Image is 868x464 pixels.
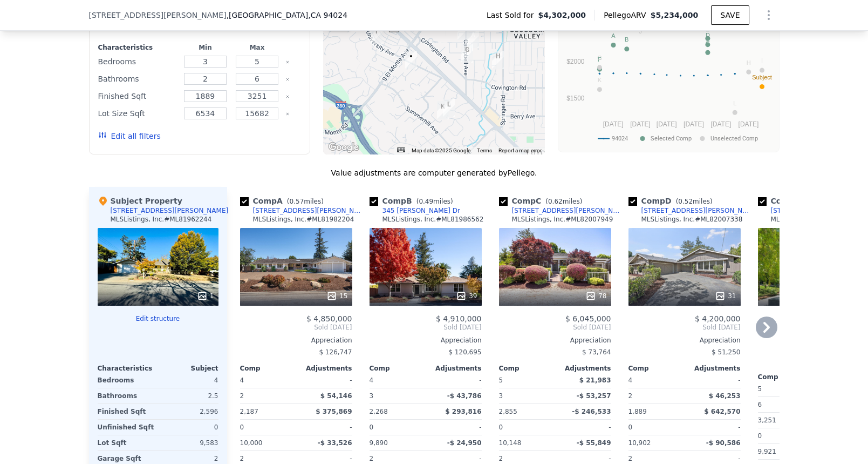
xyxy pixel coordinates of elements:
span: ( miles) [283,198,328,205]
span: 10,148 [499,439,522,447]
div: Bedrooms [98,54,177,69]
text: [DATE] [710,120,731,128]
div: Appreciation [370,336,482,345]
text: K [597,77,602,83]
div: 0 [160,420,218,435]
svg: A chart. [565,15,773,150]
text: J [639,28,642,35]
span: 0 [370,423,374,431]
div: 2,596 [160,404,218,419]
span: 4 [370,376,374,384]
span: 0.62 [548,198,563,205]
a: Report a map error [498,147,542,153]
div: - [298,420,352,435]
div: Characteristics [98,43,177,52]
div: 345 [PERSON_NAME] Dr [382,206,460,215]
a: [STREET_ADDRESS] [758,206,835,215]
text: [DATE] [738,120,758,128]
div: [STREET_ADDRESS][PERSON_NAME] [512,206,624,215]
span: $ 6,045,000 [565,314,611,323]
text: [DATE] [656,120,676,128]
text: [DATE] [630,120,651,128]
span: $ 642,570 [704,408,740,415]
div: - [557,420,611,435]
div: 3 [370,388,423,404]
span: 9,921 [758,448,776,455]
span: ( miles) [672,198,717,205]
button: Clear [285,77,290,82]
div: Bedrooms [98,373,156,388]
text: L [733,100,736,106]
span: Last Sold for [487,10,538,21]
span: ( miles) [541,198,586,205]
span: $ 120,695 [448,348,481,356]
div: Comp D [628,196,717,206]
div: Comp B [370,196,457,206]
div: Adjustments [426,364,482,373]
span: $4,302,000 [538,10,586,21]
span: Map data ©2025 Google [412,147,470,153]
div: [STREET_ADDRESS][PERSON_NAME] [641,206,754,215]
span: -$ 53,257 [577,392,611,400]
div: Comp [499,364,555,373]
span: 2,268 [370,408,388,415]
text: G [597,55,602,61]
text: B [625,36,628,43]
span: 10,000 [240,439,263,447]
text: [DATE] [603,120,623,128]
span: $ 293,816 [445,408,481,415]
div: Appreciation [240,336,352,345]
span: 10,902 [628,439,651,447]
span: -$ 55,849 [577,439,611,447]
div: 861 Riverside Dr [492,51,504,69]
div: Value adjustments are computer generated by Pellego . [89,167,780,178]
span: 2 [499,455,503,462]
div: - [298,373,352,388]
a: [STREET_ADDRESS][PERSON_NAME] [499,206,624,215]
span: $ 375,869 [316,408,352,415]
div: Comp [758,373,814,381]
span: 9,890 [370,439,388,447]
text: A [611,32,616,39]
span: 0 [628,423,633,431]
span: 0.49 [419,198,433,205]
span: $ 73,764 [582,348,611,356]
div: [STREET_ADDRESS][PERSON_NAME] [111,206,229,215]
text: $1500 [566,95,585,102]
span: 5 [758,385,762,393]
div: Appreciation [499,336,611,345]
div: - [428,373,482,388]
div: 1091 Valley View Ct [443,99,455,117]
div: 810 Nash Rd [405,51,417,69]
a: Terms (opens in new tab) [477,147,492,153]
span: Sold [DATE] [240,323,352,332]
text: Selected Comp [651,135,692,142]
div: 1086 Valley View Ct [437,101,449,119]
div: 674 Campbell Ave [457,22,469,40]
button: Show Options [758,4,780,26]
div: Adjustments [685,364,741,373]
span: -$ 33,526 [318,439,352,447]
div: Comp A [240,196,328,206]
div: 39 [456,291,477,301]
div: MLSListings, Inc. # ML81962244 [111,215,212,224]
text: F [598,56,602,63]
span: 2,187 [240,408,258,415]
span: $ 4,850,000 [306,314,352,323]
div: 15 [326,291,347,301]
div: 6 [758,397,812,412]
span: Sold [DATE] [370,323,482,332]
span: ( miles) [412,198,457,205]
span: 2,855 [499,408,517,415]
div: Comp [370,364,426,373]
div: Characteristics [98,364,158,373]
div: 78 [585,291,606,301]
button: Keyboard shortcuts [397,147,405,152]
span: -$ 24,950 [447,439,482,447]
div: 2 [240,388,294,404]
text: [DATE] [684,120,704,128]
span: $5,234,000 [651,11,699,19]
text: H [746,59,750,66]
span: [STREET_ADDRESS][PERSON_NAME] [89,10,227,21]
